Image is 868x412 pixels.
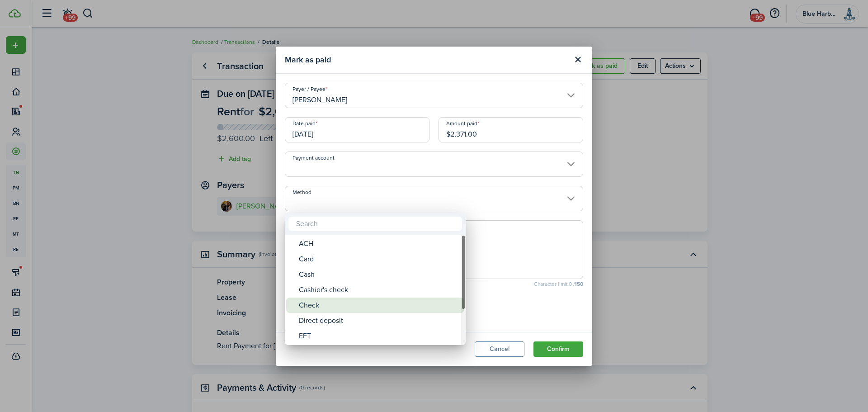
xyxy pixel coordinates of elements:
div: Check [299,298,459,313]
mbsc-wheel: Method [285,235,466,345]
div: Cashier's check [299,282,459,298]
div: Direct deposit [299,313,459,328]
div: Cash [299,267,459,282]
div: EFT [299,328,459,344]
input: Search [288,217,462,231]
div: ACH [299,236,459,251]
div: Card [299,251,459,267]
